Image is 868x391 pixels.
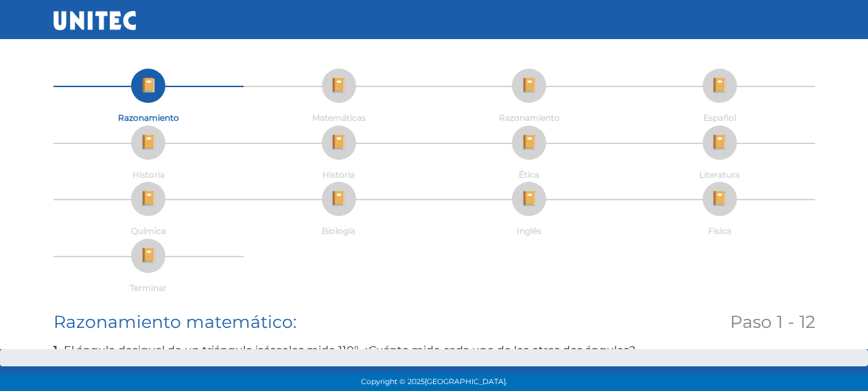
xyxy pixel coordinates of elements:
[322,169,355,180] strong: Historia
[322,226,355,236] strong: Biología
[425,377,507,386] span: [GEOGRAPHIC_DATA].
[54,344,64,357] strong: 1.-
[131,226,166,236] strong: Química
[517,226,541,236] strong: Inglés
[499,112,560,123] strong: Razonamiento
[54,342,815,359] label: El ángulo desigual de un triángulo isósceles mide 110°. ¿Cuánto mide cada uno de los otros dos án...
[118,112,179,123] strong: Razonamiento
[708,226,731,236] strong: Física
[54,311,489,332] h2: Razonamiento matemático:
[132,169,165,180] strong: Historia
[699,169,740,180] strong: Literatura
[312,112,366,123] strong: Matemáticas
[703,112,736,123] strong: Español
[54,11,136,30] img: UNITEC
[519,169,539,180] strong: Ética
[510,311,815,332] h2: Paso 1 - 12
[130,283,167,293] strong: Terminar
